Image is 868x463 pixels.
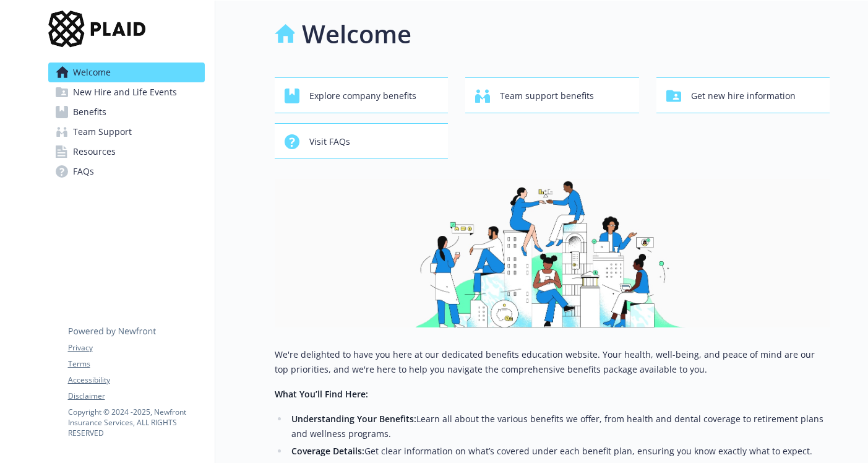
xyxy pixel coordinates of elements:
span: Get new hire information [691,84,796,108]
button: Get new hire information [656,77,830,113]
span: Team support benefits [500,84,594,108]
button: Team support benefits [465,77,639,113]
span: Welcome [73,63,111,82]
a: Benefits [48,102,205,122]
a: Accessibility [68,374,204,386]
span: Visit FAQs [309,130,350,154]
li: Learn all about the various benefits we offer, from health and dental coverage to retirement plan... [288,412,830,441]
a: Terms [68,358,204,370]
span: FAQs [73,162,94,181]
strong: Coverage Details: [291,445,364,457]
span: Explore company benefits [309,84,416,108]
span: Benefits [73,102,106,122]
p: Copyright © 2024 - 2025 , Newfront Insurance Services, ALL RIGHTS RESERVED [68,407,204,438]
a: FAQs [48,162,205,181]
a: New Hire and Life Events [48,82,205,102]
li: Get clear information on what’s covered under each benefit plan, ensuring you know exactly what t... [288,444,830,459]
span: New Hire and Life Events [73,82,177,102]
span: Team Support [73,122,132,142]
strong: What You’ll Find Here: [275,388,368,400]
img: overview page banner [275,179,830,327]
h1: Welcome [302,15,411,53]
span: Resources [73,142,116,162]
a: Team Support [48,122,205,142]
p: We're delighted to have you here at our dedicated benefits education website. Your health, well-b... [275,347,830,377]
button: Explore company benefits [275,77,449,113]
button: Visit FAQs [275,123,449,159]
a: Resources [48,142,205,162]
a: Privacy [68,342,204,353]
strong: Understanding Your Benefits: [291,413,416,425]
a: Welcome [48,63,205,82]
a: Disclaimer [68,391,204,402]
